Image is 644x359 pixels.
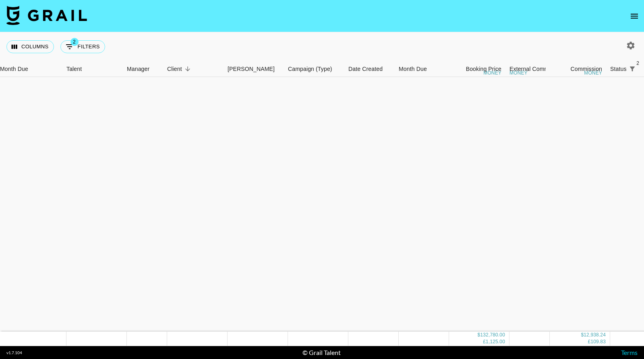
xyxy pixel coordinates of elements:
div: 1,125.00 [486,339,505,346]
div: External Commission [509,61,564,77]
a: Terms [621,349,638,356]
div: 2 active filters [627,63,638,75]
div: Date Created [344,61,395,77]
button: Select columns [6,40,54,53]
div: money [509,71,528,75]
span: 2 [70,38,79,46]
button: Sort [182,63,193,75]
div: $ [478,332,480,339]
div: Client [163,61,224,77]
button: Show filters [60,40,105,53]
div: Month Due [399,61,427,77]
div: [PERSON_NAME] [228,61,275,77]
button: open drawer [626,8,642,24]
div: £ [588,339,591,346]
div: v 1.7.104 [6,350,22,355]
div: money [483,71,501,75]
div: Status [610,61,627,77]
div: Commission [570,61,602,77]
div: 12,938.24 [584,332,606,339]
img: Grail Talent [6,6,87,25]
span: 2 [634,59,642,67]
div: $ [581,332,584,339]
div: 132,780.00 [480,332,505,339]
button: Show filters [627,63,638,75]
div: Date Created [348,61,383,77]
div: Booker [224,61,284,77]
div: money [584,71,602,75]
div: Month Due [395,61,445,77]
div: Talent [62,61,123,77]
div: Booking Price [466,61,501,77]
div: Talent [66,61,82,77]
div: Campaign (Type) [288,61,332,77]
div: Campaign (Type) [284,61,344,77]
div: 109.83 [590,339,606,346]
div: Client [167,61,182,77]
div: Manager [127,61,149,77]
div: £ [483,339,486,346]
div: © Grail Talent [302,349,341,357]
div: Manager [123,61,163,77]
